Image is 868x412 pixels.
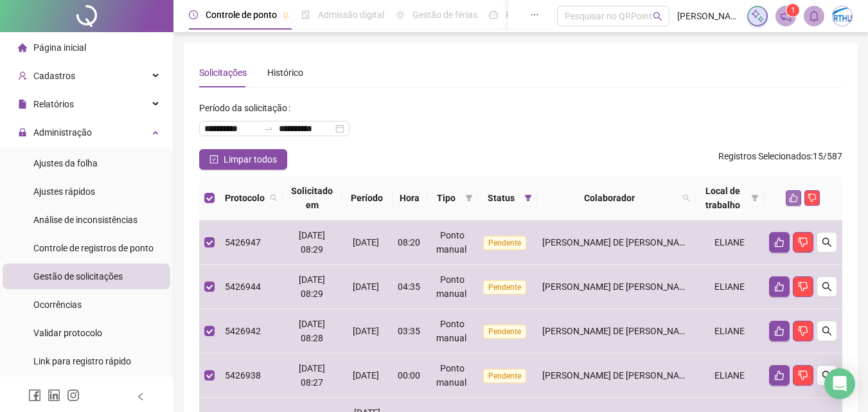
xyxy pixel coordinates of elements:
[353,370,379,381] span: [DATE]
[432,191,460,205] span: Tipo
[18,71,27,80] span: user-add
[463,188,475,208] span: filter
[822,326,832,336] span: search
[465,194,473,202] span: filter
[677,9,740,23] span: [PERSON_NAME] - ARTHUZO
[225,237,261,247] span: 5426947
[695,354,764,398] td: ELIANE
[398,326,420,336] span: 03:35
[33,42,86,53] span: Página inicial
[682,194,690,202] span: search
[542,237,695,247] span: [PERSON_NAME] DE [PERSON_NAME]
[283,176,342,220] th: Solicitado em
[398,282,420,292] span: 04:35
[225,191,265,205] span: Protocolo
[522,188,535,208] span: filter
[342,176,393,220] th: Período
[28,389,41,402] span: facebook
[542,282,695,292] span: [PERSON_NAME] DE [PERSON_NAME]
[393,176,427,220] th: Hora
[199,149,287,170] button: Limpar todos
[48,389,60,402] span: linkedin
[18,128,27,137] span: lock
[808,193,817,202] span: dislike
[791,6,795,15] span: 1
[774,237,784,247] span: like
[33,271,123,282] span: Gestão de solicitações
[199,66,247,80] div: Solicitações
[483,236,526,250] span: Pendente
[299,274,325,299] span: [DATE] 08:29
[774,370,784,381] span: like
[718,149,842,170] span: : 15 / 587
[798,326,808,336] span: dislike
[263,123,274,134] span: swap-right
[700,184,746,212] span: Local de trabalho
[786,4,799,17] sup: 1
[695,309,764,354] td: ELIANE
[33,300,82,310] span: Ocorrências
[267,66,303,80] div: Histórico
[33,215,137,225] span: Análise de inconsistências
[282,12,290,19] span: pushpin
[299,363,325,388] span: [DATE] 08:27
[789,193,798,202] span: like
[270,194,278,202] span: search
[224,152,277,166] span: Limpar todos
[542,326,695,336] span: [PERSON_NAME] DE [PERSON_NAME]
[33,328,102,338] span: Validar protocolo
[436,230,466,255] span: Ponto manual
[680,188,693,208] span: search
[822,237,832,247] span: search
[412,10,477,20] span: Gestão de férias
[483,280,526,294] span: Pendente
[225,370,261,381] span: 5426938
[225,282,261,292] span: 5426944
[750,9,765,23] img: sparkle-icon.fc2bf0ac1784a2077858766a79e2daf3.svg
[33,127,92,138] span: Administração
[489,10,498,19] span: dashboard
[225,326,261,336] span: 5426942
[483,369,526,383] span: Pendente
[318,10,384,20] span: Admissão digital
[822,282,832,292] span: search
[199,98,296,118] label: Período da solicitação
[542,370,695,381] span: [PERSON_NAME] DE [PERSON_NAME]
[353,282,379,292] span: [DATE]
[301,10,310,19] span: file-done
[67,389,80,402] span: instagram
[748,181,761,215] span: filter
[33,99,74,109] span: Relatórios
[798,237,808,247] span: dislike
[18,100,27,109] span: file
[396,10,405,19] span: sun
[263,123,274,134] span: to
[808,10,820,22] span: bell
[33,356,131,366] span: Link para registro rápido
[436,363,466,388] span: Ponto manual
[542,191,677,205] span: Colaborador
[653,12,662,21] span: search
[436,319,466,343] span: Ponto manual
[398,237,420,247] span: 08:20
[524,194,532,202] span: filter
[353,237,379,247] span: [DATE]
[299,230,325,255] span: [DATE] 08:29
[483,191,519,205] span: Status
[206,10,277,20] span: Controle de ponto
[136,392,145,401] span: left
[33,71,75,81] span: Cadastros
[695,220,764,265] td: ELIANE
[189,10,198,19] span: clock-circle
[833,6,852,26] img: 48594
[798,370,808,381] span: dislike
[33,186,95,197] span: Ajustes rápidos
[718,151,811,161] span: Registros Selecionados
[33,243,154,253] span: Controle de registros de ponto
[530,10,539,19] span: ellipsis
[18,43,27,52] span: home
[436,274,466,299] span: Ponto manual
[299,319,325,343] span: [DATE] 08:28
[33,158,98,168] span: Ajustes da folha
[822,370,832,381] span: search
